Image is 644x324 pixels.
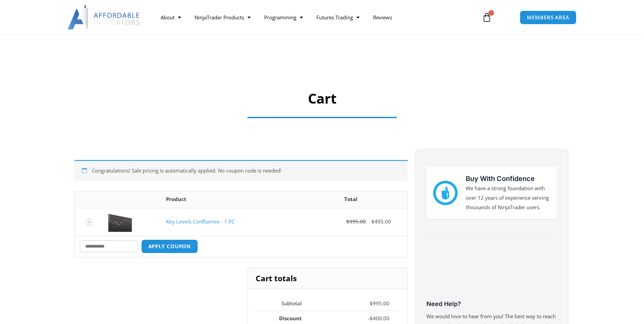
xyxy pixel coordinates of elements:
nav: Menu [154,10,474,25]
h2: Cart totals [248,268,407,289]
a: Remove Key Levels Confluence - 1 PC from cart [86,219,92,226]
span: $ [371,218,374,225]
a: Reviews [366,10,399,25]
span: MEMBERS AREA [527,15,569,20]
th: Product [161,191,295,208]
a: NinjaTrader Products [188,10,257,25]
img: Key Levels 1 | Affordable Indicators – NinjaTrader [108,212,132,232]
a: MEMBERS AREA [520,11,576,24]
h1: Cart [97,89,547,108]
a: Key Levels Confluence - 1 PC [166,218,235,225]
th: Total [295,191,407,208]
a: 1 [472,7,502,27]
a: Programming [257,10,310,25]
bdi: 495.00 [371,218,391,225]
img: LogoAI | Affordable Indicators – NinjaTrader [68,5,141,30]
a: Futures Trading [310,10,366,25]
iframe: Customer reviews powered by Trustpilot [426,247,557,298]
span: - [368,315,370,322]
button: Apply coupon [141,239,198,253]
bdi: 995.00 [370,300,389,307]
img: mark thumbs good 43913 | Affordable Indicators – NinjaTrader [433,181,458,205]
h3: Need Help? [426,300,557,308]
span: $ [346,218,349,225]
h3: Buy With Confidence [466,174,551,184]
th: Subtotal [255,296,313,311]
span: $ [370,300,373,307]
p: We have a strong foundation with over 12 years of experience serving thousands of NinjaTrader users. [466,184,551,212]
bdi: 400.00 [370,315,389,322]
span: $ [370,315,373,322]
bdi: 995.00 [346,218,366,225]
a: About [154,10,188,25]
span: 1 [489,10,494,16]
div: Congratulations! Sale pricing is automatically applied. No coupon code is needed! [74,160,408,181]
